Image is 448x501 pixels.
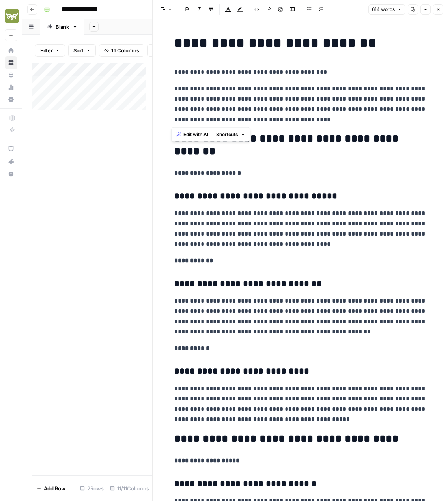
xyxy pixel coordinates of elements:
[5,155,17,168] button: What's new?
[44,484,65,492] span: Add Row
[5,69,17,81] a: Your Data
[5,44,17,57] a: Home
[183,131,208,138] span: Edit with AI
[5,168,17,180] button: Help + Support
[77,482,107,495] div: 2 Rows
[372,6,395,13] span: 614 words
[173,129,211,140] button: Edit with AI
[99,44,144,57] button: 11 Columns
[32,482,70,495] button: Add Row
[5,81,17,93] a: Usage
[40,19,84,35] a: Blank
[5,155,17,167] div: What's new?
[5,6,17,26] button: Workspace: Evergreen Media
[73,47,84,54] span: Sort
[5,93,17,106] a: Settings
[56,23,69,31] div: Blank
[5,142,17,155] a: AirOps Academy
[5,9,19,23] img: Evergreen Media Logo
[5,56,17,69] a: Browse
[68,44,96,57] button: Sort
[213,129,248,140] button: Shortcuts
[368,4,405,15] button: 614 words
[35,44,65,57] button: Filter
[216,131,238,138] span: Shortcuts
[111,47,139,54] span: 11 Columns
[40,47,53,54] span: Filter
[107,482,152,495] div: 11/11 Columns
